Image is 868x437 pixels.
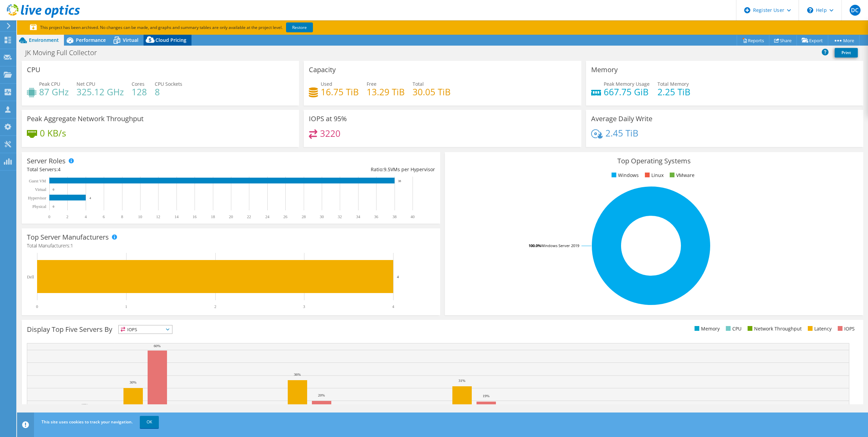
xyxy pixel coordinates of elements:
[39,81,60,87] span: Peak CPU
[174,214,179,219] text: 14
[22,49,107,56] h1: JK Moving Full Collector
[36,304,38,309] text: 0
[77,81,95,87] span: Net CPU
[356,214,360,219] text: 34
[53,188,54,191] text: 0
[154,344,161,348] text: 60%
[850,5,861,16] span: DC
[85,214,87,219] text: 4
[35,187,47,192] text: Virtual
[70,242,73,249] span: 1
[57,404,64,408] text: 11%
[320,130,340,137] h4: 3220
[693,325,720,333] li: Memory
[483,394,489,398] text: 19%
[156,214,160,219] text: 12
[320,214,324,219] text: 30
[413,88,451,96] h4: 30.05 TiB
[27,166,231,173] div: Total Servers:
[27,242,435,249] h4: Total Manufacturers:
[458,378,465,383] text: 31%
[77,88,124,96] h4: 325.12 GHz
[657,88,690,96] h4: 2.25 TiB
[29,37,59,43] span: Environment
[132,81,145,87] span: Cores
[231,166,435,173] div: Ratio: VMs per Hypervisor
[807,7,813,13] svg: \n
[746,325,802,333] li: Network Throughput
[367,88,405,96] h4: 13.29 TiB
[138,214,142,219] text: 10
[384,166,390,173] span: 9.5
[309,115,347,123] h3: IOPS at 95%
[214,304,216,309] text: 2
[286,22,313,32] a: Restore
[397,275,399,279] text: 4
[605,129,638,137] h4: 2.45 TiB
[604,81,650,87] span: Peak Memory Usage
[529,243,541,248] tspan: 100.0%
[66,214,68,219] text: 2
[247,214,251,219] text: 22
[724,325,741,333] li: CPU
[828,35,859,46] a: More
[125,304,127,309] text: 1
[155,81,182,87] span: CPU Sockets
[58,166,61,173] span: 4
[604,88,650,96] h4: 667.75 GiB
[53,205,54,208] text: 0
[318,393,325,397] text: 20%
[836,325,855,333] li: IOPS
[30,24,363,31] p: This project has been archived. No changes can be made, and graphs and summary tables are only av...
[610,172,639,179] li: Windows
[27,66,40,74] h3: CPU
[392,304,394,309] text: 4
[835,48,858,58] a: Print
[89,196,91,200] text: 4
[27,275,34,279] text: Dell
[155,37,186,43] span: Cloud Pricing
[413,81,424,87] span: Total
[797,35,828,46] a: Export
[76,37,106,43] span: Performance
[591,66,618,74] h3: Memory
[541,243,579,248] tspan: Windows Server 2019
[591,115,652,123] h3: Average Daily Write
[374,214,378,219] text: 36
[132,88,147,96] h4: 128
[27,115,144,123] h3: Peak Aggregate Network Throughput
[41,419,133,425] span: This site uses cookies to track your navigation.
[737,35,769,46] a: Reports
[294,372,301,376] text: 36%
[338,214,342,219] text: 32
[32,204,46,209] text: Physical
[29,179,46,183] text: Guest VM
[806,325,832,333] li: Latency
[321,88,359,96] h4: 16.75 TiB
[40,129,66,137] h4: 0 KB/s
[81,403,88,407] text: 12%
[367,81,377,87] span: Free
[411,214,415,219] text: 40
[130,380,136,384] text: 30%
[265,214,269,219] text: 24
[27,157,66,165] h3: Server Roles
[229,214,233,219] text: 20
[121,214,123,219] text: 8
[193,214,197,219] text: 16
[123,37,138,43] span: Virtual
[39,88,69,96] h4: 87 GHz
[657,81,689,87] span: Total Memory
[119,325,172,334] span: IOPS
[309,66,336,74] h3: Capacity
[769,35,797,46] a: Share
[393,214,397,219] text: 38
[103,214,105,219] text: 6
[321,81,332,87] span: Used
[303,304,305,309] text: 3
[302,214,306,219] text: 28
[283,214,287,219] text: 26
[643,172,664,179] li: Linux
[155,88,182,96] h4: 8
[48,214,50,219] text: 0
